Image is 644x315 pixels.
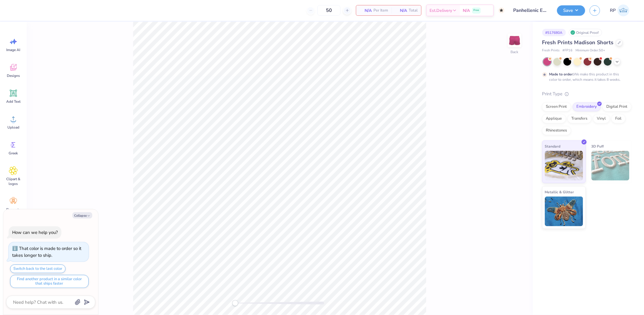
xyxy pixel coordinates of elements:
div: Print Type [542,91,632,97]
span: N/A [463,7,470,14]
div: # 517680A [542,29,566,36]
span: RP [610,7,616,14]
img: Metallic & Glitter [545,197,583,226]
span: # FP16 [563,48,573,53]
img: Rose Pineda [618,4,629,16]
div: Accessibility label [232,300,238,306]
button: Save [557,5,585,16]
button: Switch back to the last color [10,265,66,273]
span: Greek [9,151,18,156]
div: Foil [612,114,626,123]
img: Back [509,34,521,46]
span: 3D Puff [591,143,604,149]
div: That color is made to order so it takes longer to ship. [12,246,81,258]
div: Embroidery [573,102,601,111]
span: Est. Delivery [430,7,452,14]
span: Metallic & Glitter [545,189,574,195]
div: We make this product in this color to order, which means it takes 8 weeks. [549,72,622,82]
strong: Made to order: [549,72,574,77]
span: Add Text [6,99,20,104]
span: Minimum Order: 50 + [576,48,605,53]
div: How can we help you? [12,229,58,235]
button: Collapse [72,212,92,219]
span: N/A [360,7,372,14]
span: Total [409,7,418,14]
div: Original Proof [569,29,602,36]
input: – – [317,5,341,16]
div: Back [511,49,519,55]
div: Transfers [568,114,591,123]
img: 3D Puff [591,151,630,181]
span: Fresh Prints [542,48,560,53]
a: RP [608,4,632,16]
span: Decorate [6,207,20,212]
button: Find another product in a similar color that ships faster [10,275,89,288]
div: Rhinestones [542,126,571,135]
div: Applique [542,114,566,123]
input: Untitled Design [509,4,553,16]
span: Upload [7,125,19,130]
span: Image AI [7,48,20,52]
span: Per Item [373,7,388,14]
img: Standard [545,151,583,181]
div: Digital Print [603,102,632,111]
div: Screen Print [542,102,571,111]
span: Designs [7,73,20,78]
span: Free [474,8,479,12]
span: Fresh Prints Madison Shorts [542,39,614,46]
span: Clipart & logos [4,177,23,186]
div: Vinyl [593,114,610,123]
span: Standard [545,143,561,149]
span: N/A [395,7,407,14]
